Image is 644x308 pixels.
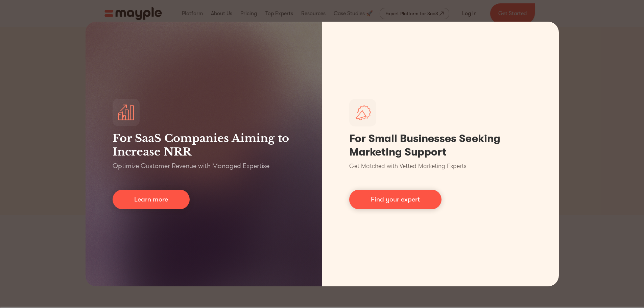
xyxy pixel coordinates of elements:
h3: For SaaS Companies Aiming to Increase NRR [113,132,295,159]
p: Get Matched with Vetted Marketing Experts [349,162,467,171]
a: Learn more [113,190,190,209]
h1: For Small Businesses Seeking Marketing Support [349,132,532,159]
p: Optimize Customer Revenue with Managed Expertise [113,161,269,171]
a: Find your expert [349,190,442,209]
